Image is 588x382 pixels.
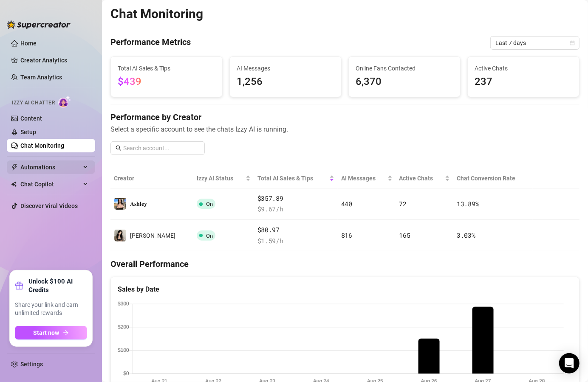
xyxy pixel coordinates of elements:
[341,199,352,208] span: 440
[396,169,454,188] th: Active Chats
[20,142,64,149] a: Chat Monitoring
[110,36,191,50] h4: Performance Metrics
[495,37,574,49] span: Last 7 days
[7,20,71,29] img: logo-BBDzfeDw.svg
[118,76,141,87] span: $439
[338,169,396,188] th: AI Messages
[58,95,71,108] img: AI Chatter
[130,200,147,207] span: 𝐀𝐬𝐡𝐥𝐞𝐲
[356,64,453,73] span: Online Fans Contacted
[193,169,254,188] th: Izzy AI Status
[118,284,572,295] div: Sales by Date
[110,169,193,188] th: Creator
[11,181,17,187] img: Chat Copilot
[475,64,572,73] span: Active Chats
[399,174,444,183] span: Active Chats
[399,231,410,239] span: 165
[28,277,87,294] strong: Unlock $100 AI Credits
[257,174,328,183] span: Total AI Sales & Tips
[356,74,453,90] span: 6,370
[237,64,334,73] span: AI Messages
[20,202,78,209] a: Discover Viral Videos
[254,169,338,188] th: Total AI Sales & Tips
[20,177,81,191] span: Chat Copilot
[197,174,244,183] span: Izzy AI Status
[20,74,62,81] a: Team Analytics
[570,40,575,45] span: calendar
[457,199,479,208] span: 13.89 %
[116,145,122,151] span: search
[257,194,334,204] span: $357.89
[206,201,213,207] span: On
[237,74,334,90] span: 1,256
[11,164,18,171] span: thunderbolt
[15,326,87,340] button: Start nowarrow-right
[559,353,580,374] div: Open Intercom Messenger
[257,225,334,235] span: $80.97
[341,231,352,239] span: 816
[34,329,59,336] span: Start now
[20,53,88,67] a: Creator Analytics
[453,169,532,188] th: Chat Conversion Rate
[257,204,334,214] span: $ 9.67 /h
[20,115,42,122] a: Content
[257,236,334,246] span: $ 1.59 /h
[12,99,55,107] span: Izzy AI Chatter
[114,198,126,210] img: 𝐀𝐬𝐡𝐥𝐞𝐲
[341,174,386,183] span: AI Messages
[15,301,87,317] span: Share your link and earn unlimited rewards
[20,40,37,47] a: Home
[399,199,407,208] span: 72
[114,230,126,242] img: Ashley
[110,124,580,135] span: Select a specific account to see the chats Izzy AI is running.
[20,361,43,368] a: Settings
[457,231,475,239] span: 3.03 %
[118,64,215,73] span: Total AI Sales & Tips
[206,233,213,239] span: On
[110,6,203,22] h2: Chat Monitoring
[475,74,572,90] span: 237
[20,160,81,174] span: Automations
[110,111,580,123] h4: Performance by Creator
[20,129,36,135] a: Setup
[15,281,23,290] span: gift
[63,330,69,336] span: arrow-right
[130,232,175,239] span: [PERSON_NAME]
[110,258,580,270] h4: Overall Performance
[123,143,200,153] input: Search account...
